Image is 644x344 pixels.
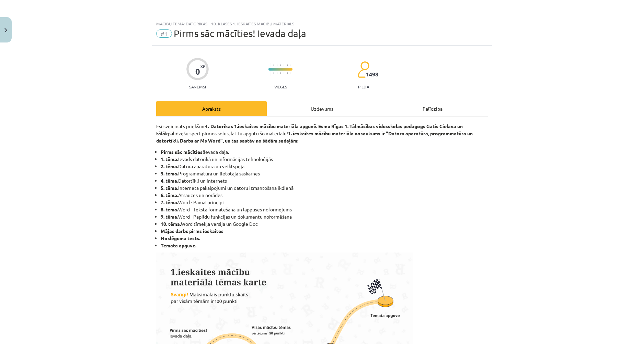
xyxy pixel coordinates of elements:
b: Noslēguma tests. [161,235,200,241]
li: Atsauces un norādes [161,192,488,199]
li: Interneta pakalpojumi un datoru izmantošana ikdienā [161,184,488,192]
li: Word - Pamatprincipi [161,199,488,206]
img: icon-close-lesson-0947bae3869378f0d4975bcd49f059093ad1ed9edebbc8119c70593378902aed.svg [4,28,7,33]
b: 6. tēma. [161,192,178,198]
img: icon-long-line-d9ea69661e0d244f92f715978eff75569469978d946b2353a9bb055b3ed8787d.svg [270,63,271,76]
img: icon-short-line-57e1e144782c952c97e751825c79c345078a6d821885a25fce030b3d8c18986b.svg [290,64,291,66]
b: 10. tēma. [161,221,181,227]
div: Uzdevums [267,101,377,116]
p: Viegls [274,84,287,89]
strong: Mājas darbs pirms ieskaites [161,228,223,234]
img: icon-short-line-57e1e144782c952c97e751825c79c345078a6d821885a25fce030b3d8c18986b.svg [280,64,281,66]
strong: Datorikas 1.ieskaites mācību materiāla apguvē. Esmu Rīgas 1. Tālmācības vidusskolas pedagogs Gati... [156,123,463,136]
p: pilda [358,84,369,89]
li: Ievada daļa. [161,148,488,156]
b: 5. tēma. [161,185,178,191]
li: Programmatūra un lietotāja saskarnes [161,170,488,177]
b: 8. tēma. [161,206,178,212]
img: icon-short-line-57e1e144782c952c97e751825c79c345078a6d821885a25fce030b3d8c18986b.svg [280,72,281,74]
img: icon-short-line-57e1e144782c952c97e751825c79c345078a6d821885a25fce030b3d8c18986b.svg [287,64,288,66]
li: Datora aparatūra un veiktspēja [161,163,488,170]
p: Saņemsi [186,84,209,89]
span: XP [200,64,205,68]
b: 3. tēma. [161,170,178,176]
li: Word - Teksta formatēšana un lappuses noformējums [161,206,488,213]
b: 2. tēma. [161,163,178,169]
div: Apraksts [156,101,267,116]
img: icon-short-line-57e1e144782c952c97e751825c79c345078a6d821885a25fce030b3d8c18986b.svg [290,72,291,74]
p: Esi sveicināts priekšmeta palīdzēšu spert pirmos soļus, lai Tu apgūtu šo materiālu! [156,123,488,144]
img: icon-short-line-57e1e144782c952c97e751825c79c345078a6d821885a25fce030b3d8c18986b.svg [287,72,288,74]
li: Word - Papildu funkcijas un dokumentu noformēšana [161,213,488,220]
img: icon-short-line-57e1e144782c952c97e751825c79c345078a6d821885a25fce030b3d8c18986b.svg [277,64,277,66]
div: Palīdzība [377,101,488,116]
span: #1 [156,29,172,38]
b: Pirms sāc mācīties! [161,149,204,155]
span: 1498 [366,71,378,77]
div: Mācību tēma: Datorikas - 10. klases 1. ieskaites mācību materiāls [156,21,488,26]
strong: 1. ieskaites mācību materiāla nosaukums ir "Datora aparatūra, programmatūra un datortīkli. Darbs ... [156,130,473,144]
b: 4. tēma. [161,177,178,184]
b: 7. tēma. [161,199,178,205]
li: Word tīmekļa versija un Google Doc [161,220,488,228]
img: icon-short-line-57e1e144782c952c97e751825c79c345078a6d821885a25fce030b3d8c18986b.svg [277,72,277,74]
img: students-c634bb4e5e11cddfef0936a35e636f08e4e9abd3cc4e673bd6f9a4125e45ecb1.svg [357,61,369,78]
b: 9. tēma. [161,213,178,220]
li: Datortīkli un internets [161,177,488,184]
div: 0 [195,67,200,76]
b: Temata apguve. [161,242,196,248]
li: Ievads datorikā un informācijas tehnoloģijās [161,156,488,163]
b: 1. tēma. [161,156,178,162]
span: Pirms sāc mācīties! Ievada daļa [174,28,306,39]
